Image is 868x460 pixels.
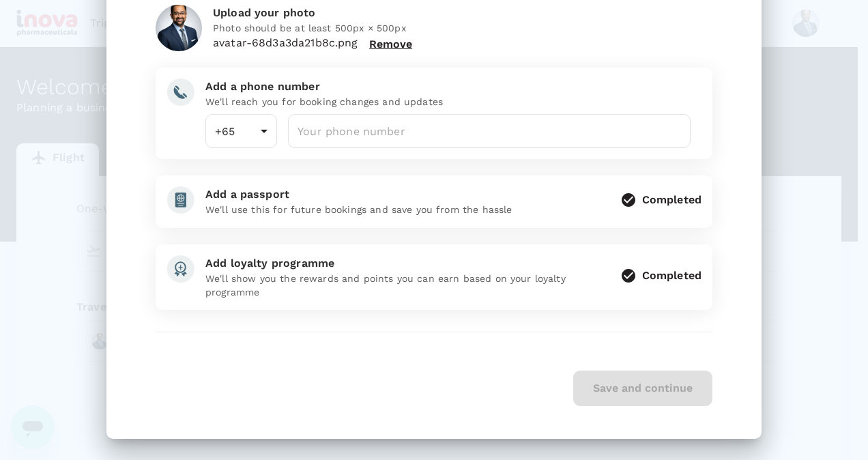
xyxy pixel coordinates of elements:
p: Photo should be at least 500px × 500px [213,21,712,35]
span: avatar-68d3a3da21b8c.png [213,36,358,49]
span: +65 [215,125,235,138]
img: avatar-68d3a3da21b8c.png [156,5,202,51]
button: Remove [369,38,413,51]
p: We'll show you the rewards and points you can earn based on your loyalty programme [205,272,609,299]
div: Add a passport [205,186,609,203]
img: add-passport [167,186,194,214]
div: Upload your photo [213,5,712,21]
input: Your phone number [288,114,691,148]
img: add-phone-number [167,78,194,106]
div: Completed [642,192,701,208]
div: Add loyalty programme [205,255,609,272]
p: We'll reach you for booking changes and updates [205,95,691,109]
div: +65 [205,114,277,148]
p: We'll use this for future bookings and save you from the hassle [205,203,609,216]
img: add-loyalty [167,255,194,283]
div: Add a phone number [205,78,691,95]
div: Completed [642,268,701,284]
